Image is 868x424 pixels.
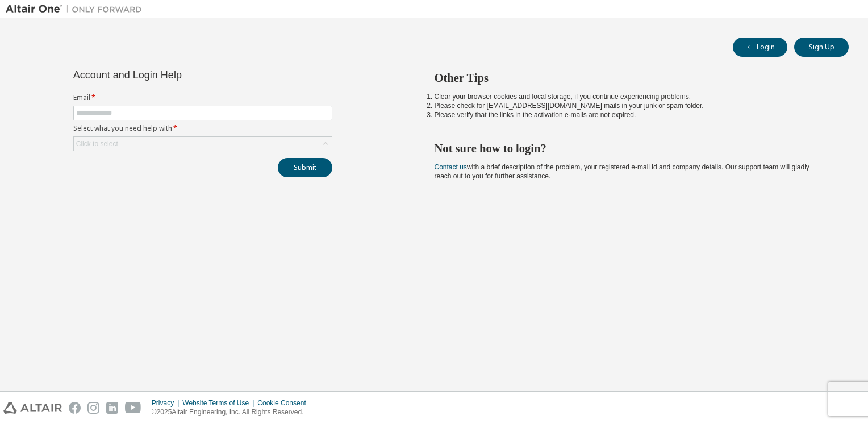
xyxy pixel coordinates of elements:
li: Clear your browser cookies and local storage, if you continue experiencing problems. [435,92,829,101]
button: Login [733,38,787,57]
div: Account and Login Help [73,70,281,80]
h2: Not sure how to login? [435,141,829,156]
span: with a brief description of the problem, your registered e-mail id and company details. Our suppo... [435,163,809,180]
div: Click to select [74,137,332,151]
p: © 2025 Altair Engineering, Inc. All Rights Reserved. [152,408,313,417]
div: Privacy [152,398,182,408]
img: instagram.svg [87,402,99,414]
img: linkedin.svg [106,402,118,414]
button: Sign Up [794,38,849,57]
div: Click to select [76,139,118,148]
button: Submit [278,158,332,177]
h2: Other Tips [435,70,829,85]
a: Contact us [435,163,467,171]
div: Website Terms of Use [182,398,257,408]
div: Cookie Consent [257,398,312,408]
img: altair_logo.svg [3,402,62,414]
img: facebook.svg [69,402,81,414]
li: Please verify that the links in the activation e-mails are not expired. [435,110,829,119]
label: Email [73,93,332,102]
li: Please check for [EMAIL_ADDRESS][DOMAIN_NAME] mails in your junk or spam folder. [435,101,829,110]
img: Altair One [6,3,148,15]
label: Select what you need help with [73,124,332,133]
img: youtube.svg [125,402,141,414]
